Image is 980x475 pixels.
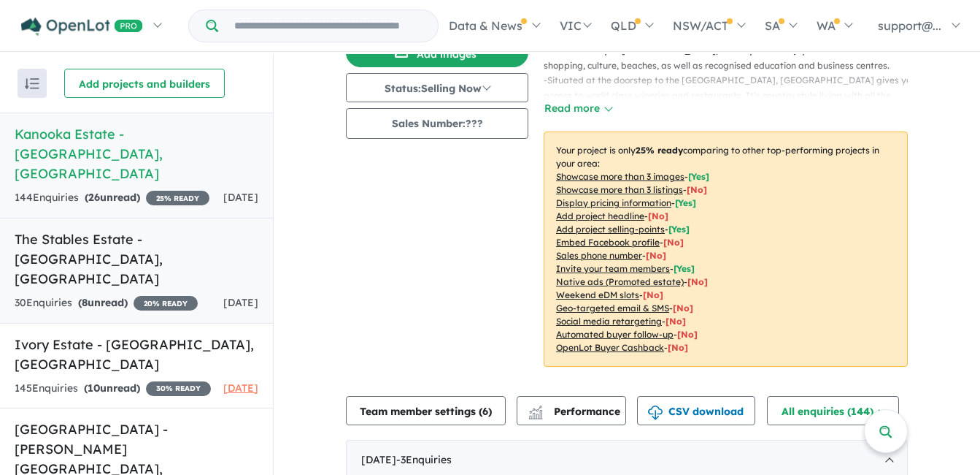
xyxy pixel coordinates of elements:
button: All enquiries (144) [767,396,899,425]
span: [ Yes ] [674,263,695,274]
button: Sales Number:??? [346,108,528,139]
span: 30 % READY [146,381,211,396]
span: support@... [878,18,941,33]
u: Invite your team members [556,263,670,274]
h5: Kanooka Estate - [GEOGRAPHIC_DATA] , [GEOGRAPHIC_DATA] [15,124,258,183]
span: [ Yes ] [675,197,696,208]
strong: ( unread) [84,381,140,395]
span: 8 [82,296,88,309]
p: - Situated at the doorstep to the [GEOGRAPHIC_DATA], [GEOGRAPHIC_DATA] gives you access to world ... [544,73,919,118]
span: [ Yes ] [688,171,709,182]
u: Embed Facebook profile [556,237,660,248]
u: Native ads (Promoted estate) [556,276,684,287]
u: Add project headline [556,210,644,221]
strong: ( unread) [78,296,128,309]
span: [No] [687,276,708,287]
span: 6 [482,405,488,418]
button: Add projects and builders [64,69,225,98]
span: - 3 Enquir ies [396,453,452,466]
span: [No] [673,303,693,313]
span: Performance [530,405,620,418]
u: Weekend eDM slots [556,289,639,300]
u: Social media retargeting [556,316,662,327]
div: 30 Enquir ies [15,294,198,312]
button: CSV download [637,396,755,425]
u: Automated buyer follow-up [556,329,674,340]
img: bar-chart.svg [528,410,543,419]
span: [No] [665,316,686,327]
button: Performance [517,396,626,425]
h5: Ivory Estate - [GEOGRAPHIC_DATA] , [GEOGRAPHIC_DATA] [15,335,258,374]
span: 25 % READY [146,191,209,205]
span: 26 [88,191,100,204]
img: Openlot PRO Logo White [21,18,143,36]
img: line-chart.svg [529,406,542,414]
u: Showcase more than 3 images [556,171,684,182]
img: download icon [648,406,663,420]
span: [ No ] [663,237,684,248]
span: [DATE] [223,381,258,395]
span: [ No ] [648,210,668,221]
span: [No] [668,342,688,353]
span: 20 % READY [134,296,198,311]
h5: The Stables Estate - [GEOGRAPHIC_DATA] , [GEOGRAPHIC_DATA] [15,229,258,289]
div: 144 Enquir ies [15,189,209,207]
u: Add project selling-points [556,224,665,235]
u: OpenLot Buyer Cashback [556,342,664,353]
span: [No] [677,329,698,340]
span: [DATE] [223,296,258,309]
span: [ No ] [646,250,666,261]
button: Team member settings (6) [346,396,506,425]
strong: ( unread) [85,191,140,204]
span: [ Yes ] [668,224,690,235]
u: Showcase more than 3 listings [556,184,683,195]
span: 10 [88,381,100,395]
span: [No] [643,289,663,300]
b: 25 % ready [636,145,683,156]
span: [ No ] [687,184,707,195]
u: Display pricing information [556,197,671,208]
u: Geo-targeted email & SMS [556,303,669,313]
input: Try estate name, suburb, builder or developer [221,10,435,42]
img: sort.svg [25,78,39,89]
button: Status:Selling Now [346,73,528,102]
u: Sales phone number [556,250,642,261]
p: Your project is only comparing to other top-performing projects in your area: - - - - - - - - - -... [544,132,908,367]
button: Read more [544,100,612,117]
span: [DATE] [223,191,258,204]
div: 145 Enquir ies [15,380,211,398]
